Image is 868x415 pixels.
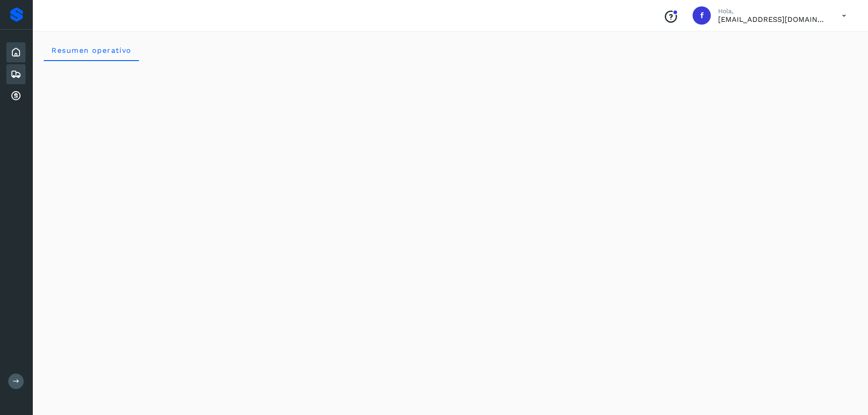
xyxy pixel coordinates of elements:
[51,46,132,55] span: Resumen operativo
[718,15,827,24] p: facturacion@salgofreight.com
[6,86,26,106] div: Cuentas por cobrar
[718,7,827,15] p: Hola,
[6,42,26,62] div: Inicio
[6,64,26,84] div: Embarques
